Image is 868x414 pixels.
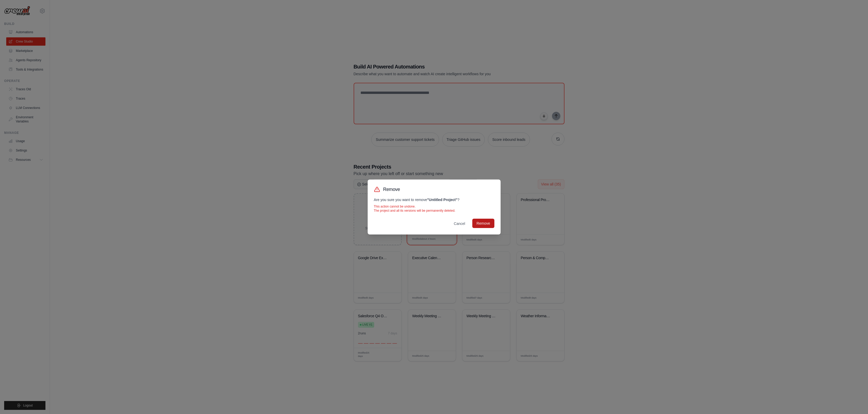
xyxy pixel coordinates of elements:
p: Are you sure you want to remove ? [374,197,494,202]
strong: " Untitled Project " [427,198,457,202]
button: Remove [472,219,494,228]
p: The project and all its versions will be permanently deleted. [374,209,494,213]
h3: Remove [383,186,400,193]
p: This action cannot be undone. [374,204,494,209]
button: Cancel [450,219,469,228]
